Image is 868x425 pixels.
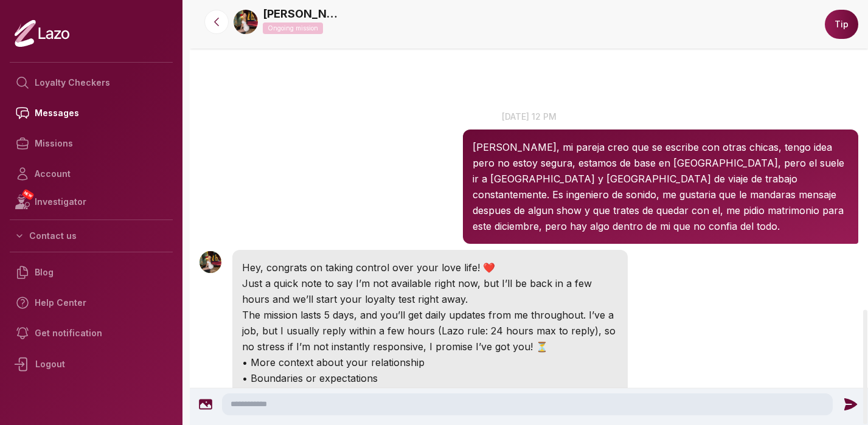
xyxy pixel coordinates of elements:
[263,5,342,22] a: [PERSON_NAME]
[825,10,858,39] button: Tip
[10,257,173,288] a: Blog
[242,275,618,307] p: Just a quick note to say I’m not available right now, but I’ll be back in a few hours and we’ll s...
[10,98,173,128] a: Messages
[263,22,323,34] p: Ongoing mission
[10,67,173,98] a: Loyalty Checkers
[200,251,221,273] img: User avatar
[473,139,849,234] p: [PERSON_NAME], mi pareja creo que se escribe con otras chicas, tengo idea pero no estoy segura, e...
[234,10,258,34] img: 53ea768d-6708-4c09-8be7-ba74ddaa1210
[10,128,173,159] a: Missions
[10,225,173,247] button: Contact us
[242,354,618,370] p: • More context about your relationship
[21,188,35,201] span: NEW
[242,260,618,275] p: Hey, congrats on taking control over your love life! ❤️
[10,159,173,189] a: Account
[10,288,173,318] a: Help Center
[10,348,173,380] div: Logout
[10,189,173,215] a: NEWInvestigator
[242,370,618,386] p: • Boundaries or expectations
[242,307,618,354] p: The mission lasts 5 days, and you’ll get daily updates from me throughout. I’ve a job, but I usua...
[10,318,173,348] a: Get notification
[190,110,868,123] p: [DATE] 12 pm
[242,386,618,402] p: • DM ideas you'd like me to start with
